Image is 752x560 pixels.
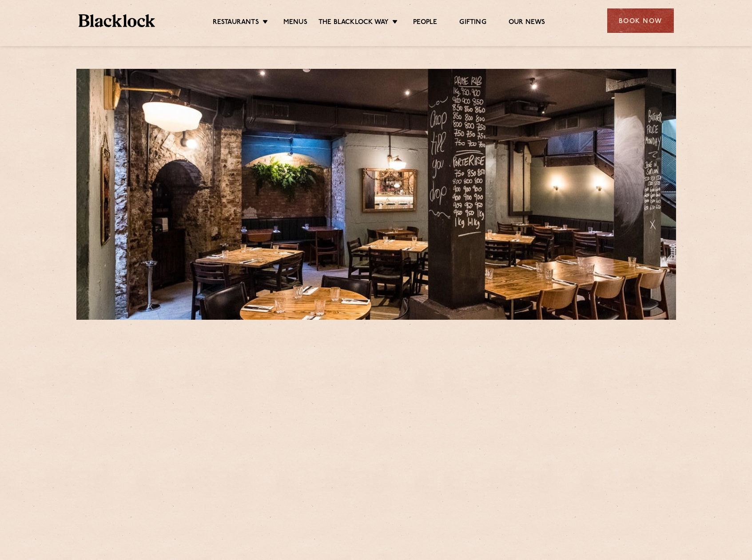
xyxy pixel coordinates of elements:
a: People [413,18,437,28]
img: BL_Textured_Logo-footer-cropped.svg [79,14,155,27]
div: Book Now [607,8,674,33]
a: The Blacklock Way [318,18,389,28]
a: Our News [509,18,545,28]
a: Menus [283,18,307,28]
a: Gifting [459,18,486,28]
a: Restaurants [213,18,259,28]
